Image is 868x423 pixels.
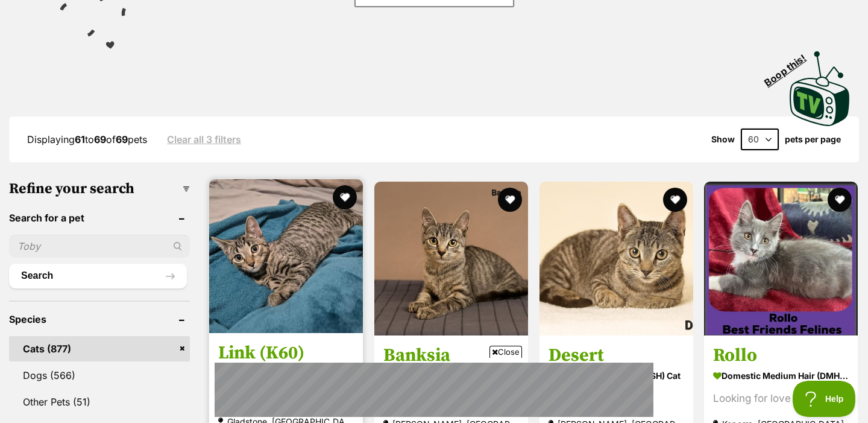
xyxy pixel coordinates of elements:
header: Species [9,314,190,325]
span: Displaying to of pets [27,133,147,145]
header: Search for a pet [9,212,190,223]
strong: 69 [94,133,106,145]
a: Boop this! [790,40,850,129]
img: Desert - Domestic Short Hair (DSH) Cat [539,182,693,336]
img: Link (K60) - Domestic Short Hair (DSH) Cat [209,179,363,333]
button: favourite [333,185,357,209]
strong: 69 [116,133,128,145]
iframe: Help Scout Beacon - Open [793,381,856,417]
h3: Refine your search [9,180,190,197]
div: Looking for love [713,390,849,407]
div: Looking for love [549,390,684,407]
a: Other Pets (51) [9,389,190,415]
button: favourite [662,188,687,212]
input: Toby [9,235,190,258]
img: PetRescue TV logo [790,51,850,126]
h3: Desert [549,344,684,367]
button: Search [9,264,187,288]
label: pets per page [785,135,841,144]
button: favourite [498,188,522,212]
button: favourite [828,188,852,212]
img: Banksia - Domestic Short Hair (DSH) Cat [374,182,528,336]
h3: Banksia [383,344,519,367]
strong: 61 [75,133,85,145]
span: Close [489,346,522,358]
iframe: Advertisement [215,363,653,417]
img: Rollo - Domestic Medium Hair (DMH) Cat [704,182,858,336]
strong: Domestic Short Hair (DSH) Cat [549,367,684,384]
h3: Link (K60) [218,342,354,364]
strong: Domestic Medium Hair (DMH) Cat [713,367,849,384]
h3: Rollo [713,344,849,367]
a: Clear all 3 filters [167,134,241,145]
a: Cats (877) [9,336,190,361]
span: Show [711,135,735,144]
a: Dogs (566) [9,363,190,388]
span: Boop this! [763,45,818,88]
